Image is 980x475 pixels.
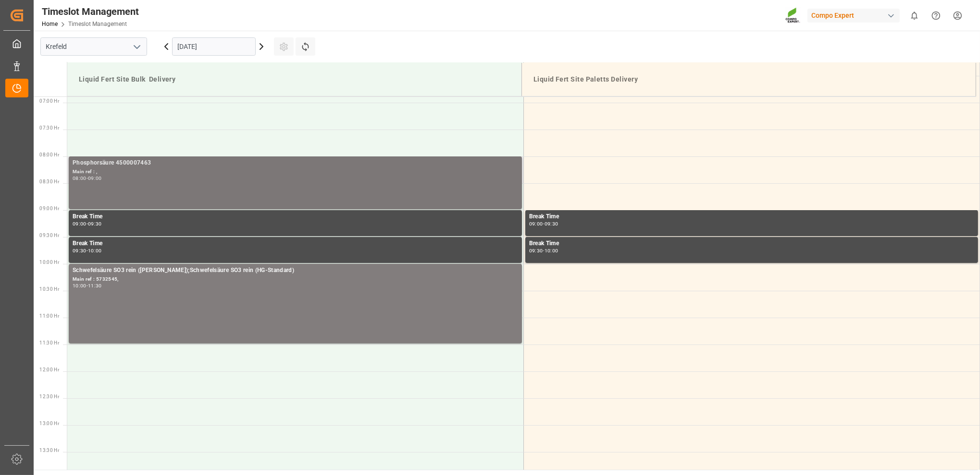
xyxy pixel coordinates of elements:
[529,212,974,222] div: Break Time
[39,421,59,426] span: 13:00 Hr
[73,239,518,249] div: Break Time
[39,233,59,238] span: 09:30 Hr
[39,448,59,453] span: 13:30 Hr
[530,71,968,88] div: Liquid Fert Site Paletts Delivery
[73,284,87,288] div: 10:00
[87,284,88,288] div: -
[545,222,558,226] div: 09:30
[172,37,256,56] input: DD.MM.YYYY
[529,222,543,226] div: 09:00
[88,249,102,253] div: 10:00
[87,176,88,180] div: -
[73,266,518,275] div: Schwefelsäure SO3 rein ([PERSON_NAME]);Schwefelsäure SO3 rein (HG-Standard)
[40,37,147,56] input: Type to search/select
[42,4,139,19] div: Timeslot Management
[39,394,59,399] span: 12:30 Hr
[545,249,558,253] div: 10:00
[785,7,801,24] img: Screenshot%202023-09-29%20at%2010.02.21.png_1712312052.png
[543,249,545,253] div: -
[39,98,59,104] span: 07:00 Hr
[73,212,518,222] div: Break Time
[807,6,904,24] button: Compo Expert
[88,284,102,288] div: 11:30
[88,222,102,226] div: 09:30
[129,39,144,54] button: open menu
[73,249,87,253] div: 09:30
[529,239,974,249] div: Break Time
[75,71,514,88] div: Liquid Fert Site Bulk Delivery
[39,125,59,131] span: 07:30 Hr
[39,206,59,211] span: 09:00 Hr
[39,260,59,265] span: 10:00 Hr
[807,9,900,23] div: Compo Expert
[39,286,59,292] span: 10:30 Hr
[529,249,543,253] div: 09:30
[88,176,102,180] div: 09:00
[39,313,59,319] span: 11:00 Hr
[87,249,88,253] div: -
[39,340,59,345] span: 11:30 Hr
[904,5,925,26] button: show 0 new notifications
[87,222,88,226] div: -
[39,367,59,372] span: 12:00 Hr
[543,222,545,226] div: -
[73,222,87,226] div: 09:00
[73,176,87,180] div: 08:00
[39,152,59,157] span: 08:00 Hr
[42,21,58,27] a: Home
[73,158,518,168] div: Phosphorsäure 4500007463
[39,179,59,184] span: 08:30 Hr
[73,168,518,176] div: Main ref : ,
[73,275,518,284] div: Main ref : 5732545,
[925,5,947,26] button: Help Center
